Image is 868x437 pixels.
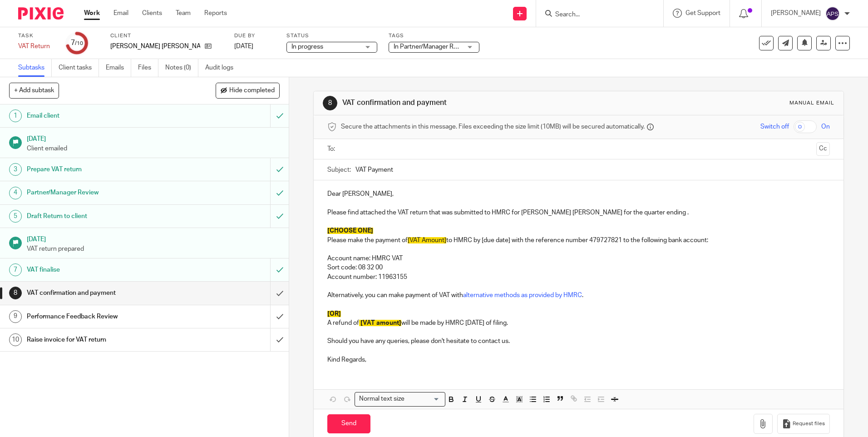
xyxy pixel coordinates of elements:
[216,83,280,98] button: Hide completed
[778,36,793,50] a: Send new email to Luke Gabriel Lanigan
[27,163,183,176] h1: Prepare VAT return
[286,32,377,40] label: Status
[355,392,445,406] div: Search for option
[75,41,83,46] small: /10
[234,43,253,50] span: [DATE]
[205,43,212,50] i: Open client page
[777,414,830,434] button: Request files
[110,32,223,40] label: Client
[647,124,654,130] i: Files are stored in Pixie and a secure link is sent to the message recipient.
[270,282,289,304] div: Mark as done
[9,310,22,323] div: 9
[27,209,183,223] h1: Draft Return to client
[797,36,812,50] button: Snooze task
[9,163,22,176] div: 3
[389,32,479,40] label: Tags
[110,42,200,51] p: [PERSON_NAME] [PERSON_NAME]
[234,32,275,40] label: Due by
[27,132,280,144] h1: [DATE]
[176,9,191,18] a: Team
[9,83,59,98] button: + Add subtask
[270,181,289,204] div: Mark as to do
[27,286,183,300] h1: VAT confirmation and payment
[270,305,289,328] div: Mark as done
[27,263,183,277] h1: VAT finalise
[18,32,54,40] label: Task
[771,9,821,18] p: [PERSON_NAME]
[84,9,100,18] a: Work
[106,59,131,77] a: Emails
[816,36,831,50] a: Reassign task
[205,59,240,77] a: Audit logs
[27,333,183,347] h1: Raise invoice for VAT return
[27,244,280,253] p: VAT return prepared
[9,187,22,199] div: 4
[327,273,829,282] p: Account number: 11963155
[27,310,183,323] h1: Performance Feedback Review
[138,59,158,77] a: Files
[327,414,370,434] input: Send
[270,258,289,281] div: Mark as to do
[360,320,401,326] span: [VAT amount]
[821,122,830,131] span: On
[327,254,829,263] p: Account name: HMRC VAT
[327,208,829,217] p: Please find attached the VAT return that was submitted to HMRC for [PERSON_NAME] [PERSON_NAME] fo...
[357,394,406,404] span: Normal text size
[18,7,64,20] img: Pixie
[327,189,829,199] p: Dear [PERSON_NAME],
[204,9,227,18] a: Reports
[9,109,22,122] div: 1
[394,44,470,50] span: In Partner/Manager Review
[113,9,128,18] a: Email
[270,205,289,228] div: Mark as to do
[342,98,598,108] h1: VAT confirmation and payment
[323,96,337,110] div: 8
[789,99,834,107] div: Manual email
[229,87,275,94] span: Hide completed
[327,337,829,346] p: Should you have any queries, please don't hesitate to contact us.
[270,158,289,181] div: Mark as to do
[327,355,829,364] p: Kind Regards,
[291,44,323,50] span: In progress
[327,311,341,317] span: [OR]
[9,210,22,223] div: 5
[327,236,829,245] p: Please make the payment of to HMRC by [due date] with the reference number 479727821 to the follo...
[327,228,373,234] span: [CHOOSE ONE]
[327,318,829,328] p: A refund of will be made by HMRC [DATE] of filing.
[27,233,280,244] h1: [DATE]
[825,6,840,21] img: svg%3E
[142,9,162,18] a: Clients
[165,59,198,77] a: Notes (0)
[270,104,289,127] div: Mark as to do
[327,165,351,174] label: Subject:
[71,38,83,48] div: 7
[408,237,446,243] span: [VAT Amount]
[686,10,720,16] span: Get Support
[327,291,829,300] p: Alternatively, you can make payment of VAT with .
[270,328,289,351] div: Mark as done
[793,420,825,427] span: Request files
[9,263,22,276] div: 7
[463,292,582,298] a: alternative methods as provided by HMRC
[9,287,22,299] div: 8
[407,394,440,404] input: Search for option
[341,122,645,131] span: Secure the attachments in this message. Files exceeding the size limit (10MB) will be secured aut...
[327,263,829,272] p: Sort code: 08 32 00
[27,144,280,153] p: Client emailed
[18,42,54,51] div: VAT Return
[27,186,183,199] h1: Partner/Manager Review
[9,333,22,346] div: 10
[327,144,337,154] label: To:
[760,122,789,131] span: Switch off
[816,142,830,156] button: Cc
[27,109,183,123] h1: Email client
[59,59,99,77] a: Client tasks
[554,11,636,19] input: Search
[18,59,52,77] a: Subtasks
[110,42,200,51] span: Luke Gabriel Lanigan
